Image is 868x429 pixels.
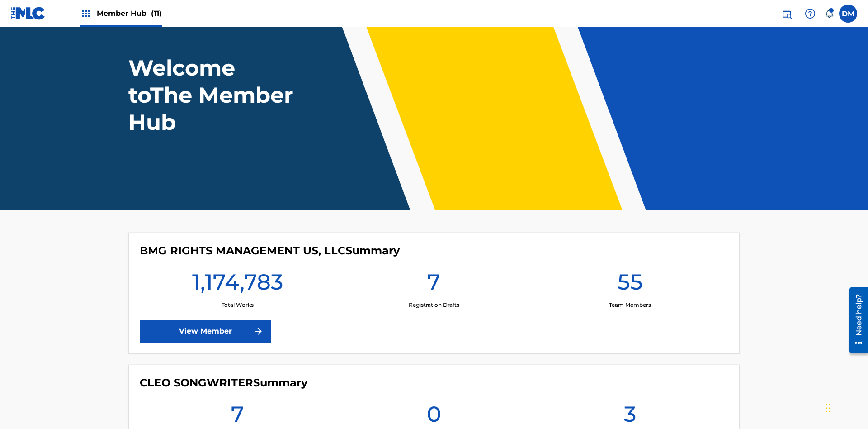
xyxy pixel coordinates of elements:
[823,386,868,429] iframe: Chat Widget
[222,301,254,309] p: Total Works
[140,244,400,257] h4: BMG RIGHTS MANAGEMENT US, LLC
[253,326,264,337] img: f7272a7cc735f4ea7f67.svg
[826,395,831,422] div: Drag
[609,301,651,309] p: Team Members
[192,268,283,301] h1: 1,174,783
[151,9,162,18] span: (11)
[843,284,868,358] iframe: Resource Center
[140,376,307,390] h4: CLEO SONGWRITER
[140,320,271,343] a: View Member
[801,5,819,23] div: Help
[128,54,297,136] h1: Welcome to The Member Hub
[805,8,816,19] img: help
[11,7,46,20] img: MLC Logo
[409,301,459,309] p: Registration Drafts
[778,5,796,23] a: Public Search
[839,5,857,23] div: User Menu
[825,9,834,18] div: Notifications
[427,268,440,301] h1: 7
[618,268,643,301] h1: 55
[80,8,91,19] img: Top Rightsholders
[781,8,792,19] img: search
[97,8,162,19] span: Member Hub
